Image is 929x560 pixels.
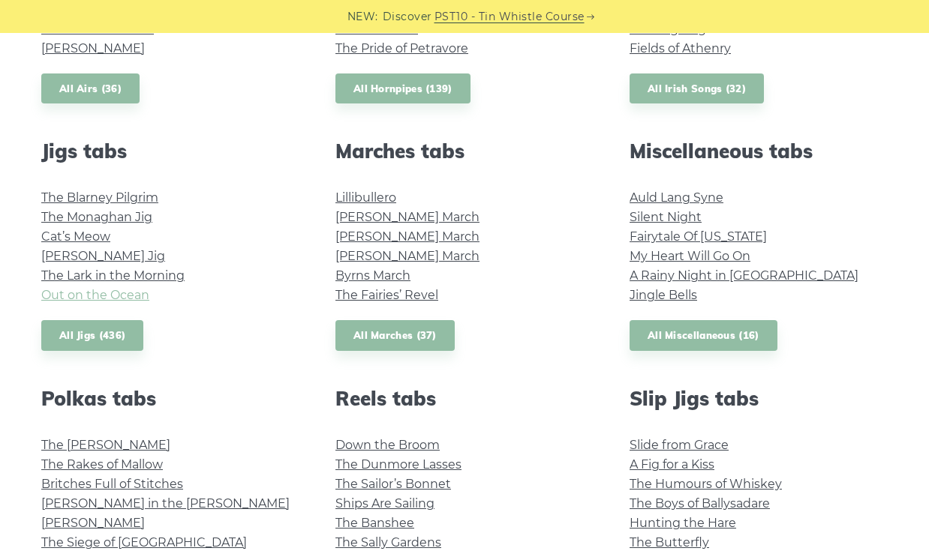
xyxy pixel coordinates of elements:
[41,288,149,302] a: Out on the Ocean
[335,73,471,104] a: All Hornpipes (139)
[347,8,378,25] span: NEW:
[630,457,714,472] a: A Fig for a Kiss
[335,320,455,351] a: All Marches (37)
[41,320,143,351] a: All Jigs (436)
[335,229,480,244] a: [PERSON_NAME] March
[41,457,163,472] a: The Rakes of Mallow
[41,139,299,163] h2: Jigs tabs
[630,229,767,244] a: Fairytale Of [US_STATE]
[335,268,410,283] a: Byrns March
[630,210,702,224] a: Silent Night
[630,438,729,452] a: Slide from Grace
[41,22,154,36] a: Fáinne Geal an Lae
[335,210,480,224] a: [PERSON_NAME] March
[630,288,697,302] a: Jingle Bells
[630,387,888,410] h2: Slip Jigs tabs
[335,438,440,452] a: Down the Broom
[630,496,770,511] a: The Boys of Ballysadare
[41,73,140,104] a: All Airs (36)
[630,139,888,163] h2: Miscellaneous tabs
[630,190,723,205] a: Auld Lang Syne
[41,516,145,530] a: [PERSON_NAME]
[335,516,414,530] a: The Banshee
[335,496,434,511] a: Ships Are Sailing
[630,535,709,550] a: The Butterfly
[630,477,782,491] a: The Humours of Whiskey
[41,249,165,263] a: [PERSON_NAME] Jig
[335,457,461,472] a: The Dunmore Lasses
[41,535,247,550] a: The Siege of [GEOGRAPHIC_DATA]
[383,8,432,25] span: Discover
[630,73,764,104] a: All Irish Songs (32)
[630,516,736,530] a: Hunting the Hare
[335,477,451,491] a: The Sailor’s Bonnet
[335,288,438,302] a: The Fairies’ Revel
[630,22,706,36] a: Rattling Bog
[41,438,170,452] a: The [PERSON_NAME]
[434,8,585,25] a: PST10 - Tin Whistle Course
[41,477,183,491] a: Britches Full of Stitches
[630,249,750,263] a: My Heart Will Go On
[335,535,441,550] a: The Sally Gardens
[335,139,594,163] h2: Marches tabs
[630,320,777,351] a: All Miscellaneous (16)
[335,387,594,410] h2: Reels tabs
[41,41,145,55] a: [PERSON_NAME]
[335,249,480,263] a: [PERSON_NAME] March
[335,22,418,36] a: The Blackbird
[630,41,731,55] a: Fields of Athenry
[41,496,290,511] a: [PERSON_NAME] in the [PERSON_NAME]
[335,190,396,205] a: Lillibullero
[41,190,158,205] a: The Blarney Pilgrim
[41,268,185,283] a: The Lark in the Morning
[630,268,858,283] a: A Rainy Night in [GEOGRAPHIC_DATA]
[41,229,110,244] a: Cat’s Meow
[41,210,152,224] a: The Monaghan Jig
[41,387,299,410] h2: Polkas tabs
[335,41,468,55] a: The Pride of Petravore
